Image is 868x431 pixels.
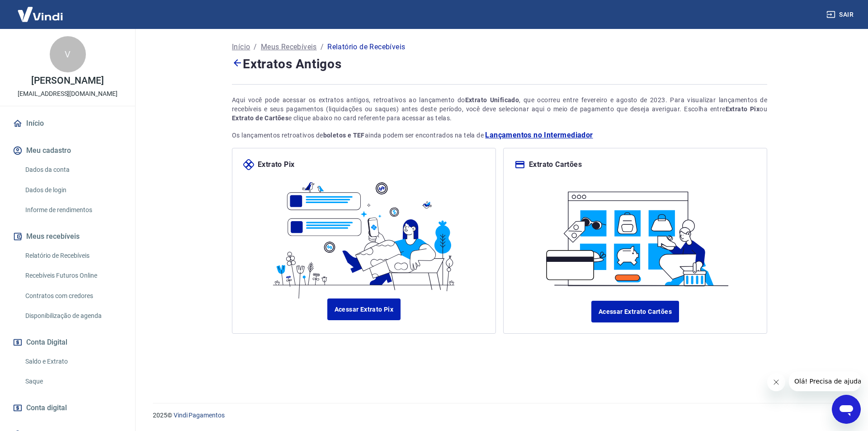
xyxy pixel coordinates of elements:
img: ilustracard.1447bf24807628a904eb562bb34ea6f9.svg [538,181,731,290]
a: Contratos com credores [22,287,124,305]
img: ilustrapix.38d2ed8fdf785898d64e9b5bf3a9451d.svg [267,170,460,298]
iframe: Fechar mensagem [767,373,785,391]
p: [EMAIL_ADDRESS][DOMAIN_NAME] [18,89,118,99]
a: Acessar Extrato Pix [327,298,401,320]
strong: Extrato Unificado [465,96,519,104]
button: Meus recebíveis [11,227,124,246]
a: Vindi Pagamentos [174,412,225,419]
span: Conta digital [26,402,67,414]
button: Sair [825,6,857,23]
div: V [50,36,86,72]
strong: Extrato de Cartões [232,114,288,122]
a: Dados de login [22,181,124,199]
span: Olá! Precisa de ajuda? [5,6,76,14]
p: [PERSON_NAME] [31,76,104,85]
a: Conta digital [11,398,124,418]
a: Início [232,42,250,52]
strong: boletos e TEF [323,132,365,139]
strong: Extrato Pix [726,105,760,113]
div: Aqui você pode acessar os extratos antigos, retroativos ao lançamento do , que ocorreu entre feve... [232,95,767,123]
a: Recebíveis Futuros Online [22,266,124,285]
h4: Extratos Antigos [232,54,767,73]
p: / [254,42,257,52]
button: Meu cadastro [11,141,124,161]
a: Saque [22,372,124,391]
a: Início [11,114,124,133]
a: Saldo e Extrato [22,352,124,371]
p: Relatório de Recebíveis [327,42,405,52]
img: Vindi [11,0,70,28]
a: Lançamentos no Intermediador [485,130,593,141]
a: Dados da conta [22,161,124,179]
p: Extrato Cartões [529,159,582,170]
p: 2025 © [153,411,846,420]
button: Conta Digital [11,332,124,352]
a: Acessar Extrato Cartões [591,301,679,322]
a: Informe de rendimentos [22,201,124,219]
a: Disponibilização de agenda [22,307,124,325]
a: Meus Recebíveis [261,42,317,52]
iframe: Mensagem da empresa [789,371,861,391]
p: Os lançamentos retroativos de ainda podem ser encontrados na tela de [232,130,767,141]
iframe: Botão para abrir a janela de mensagens [832,395,861,424]
a: Relatório de Recebíveis [22,246,124,265]
p: Extrato Pix [258,159,294,170]
p: / [321,42,324,52]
